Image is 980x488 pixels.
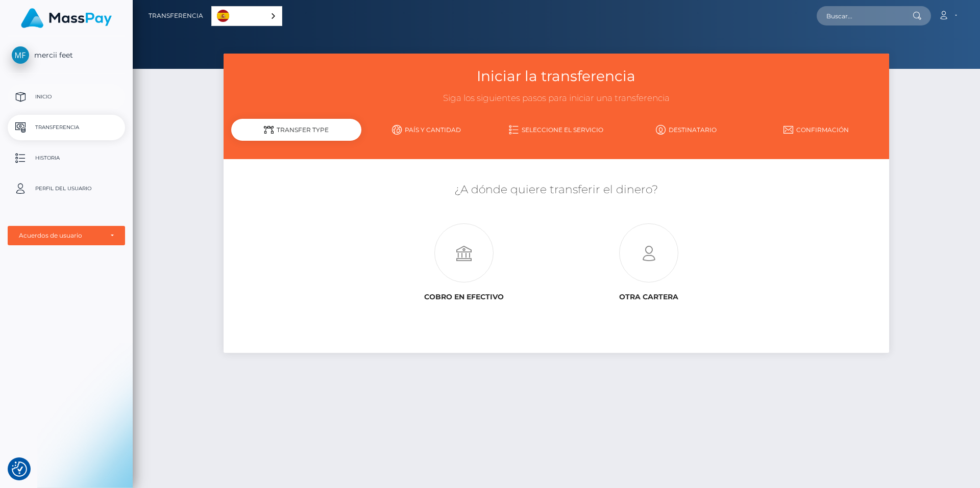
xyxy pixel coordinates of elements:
p: Transferencia [12,120,121,135]
p: Perfil del usuario [12,181,121,196]
h6: Otra cartera [564,293,733,301]
a: Español [212,7,282,25]
a: Confirmación [751,121,881,139]
a: Historia [8,145,125,171]
p: Historia [12,150,121,166]
h3: Siga los siguientes pasos para iniciar una transferencia [231,92,881,105]
div: Acuerdos de usuario [19,232,103,240]
span: mercii feet [8,50,125,60]
p: Inicio [12,89,121,105]
button: Consent Preferences [12,461,27,477]
img: MassPay [21,8,112,28]
h5: ¿A dónde quiere transferir el dinero? [231,182,881,198]
a: País y cantidad [361,121,492,139]
div: Transfer Type [231,119,361,141]
h6: Cobro en efectivo [379,293,549,301]
a: Transferencia [8,115,125,140]
a: Destinatario [621,121,751,139]
button: Acuerdos de usuario [8,226,125,245]
a: Perfil del usuario [8,176,125,201]
aside: Language selected: Español [211,6,282,26]
div: Language [211,6,282,26]
h3: Iniciar la transferencia [231,66,881,86]
img: Revisit consent button [12,461,27,477]
a: Inicio [8,84,125,110]
input: Buscar... [817,6,913,25]
a: Seleccione el servicio [492,121,622,139]
a: Transferencia [149,5,203,27]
